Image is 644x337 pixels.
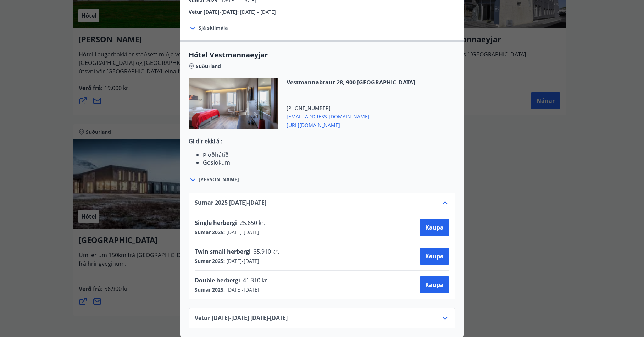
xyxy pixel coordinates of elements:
[199,24,228,32] span: Sjá skilmála
[287,78,415,86] span: Vestmannabraut 28, 900 [GEOGRAPHIC_DATA]
[287,105,415,112] span: [PHONE_NUMBER]
[196,63,221,70] span: Suðurland
[189,9,240,15] span: Vetur [DATE]-[DATE] :
[287,112,415,120] span: [EMAIL_ADDRESS][DOMAIN_NAME]
[240,9,276,15] span: [DATE] - [DATE]
[287,120,415,129] span: [URL][DOMAIN_NAME]
[189,50,455,60] span: Hótel Vestmannaeyjar
[189,137,222,145] strong: Gildir ekki á :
